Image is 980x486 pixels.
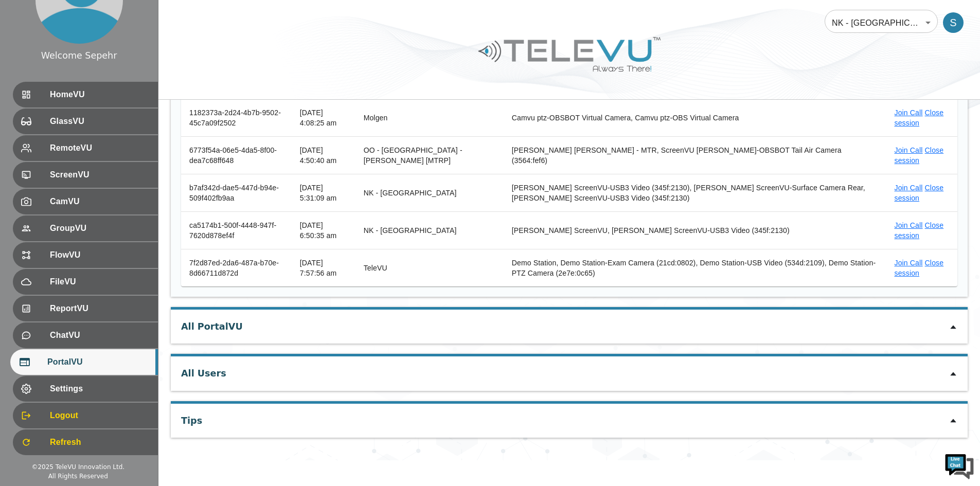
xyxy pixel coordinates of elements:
a: Join Call [895,221,923,229]
td: NK - [GEOGRAPHIC_DATA] [355,211,504,249]
span: ReportVU [50,302,150,315]
a: Close session [895,221,944,240]
img: Chat Widget [944,450,975,481]
a: Join Call [895,109,923,117]
a: Close session [895,109,944,127]
span: GlassVU [50,115,150,128]
span: Settings [50,383,150,395]
td: Molgen [355,99,504,136]
td: [DATE] 5:31:09 am [292,174,355,211]
td: [DATE] 7:57:56 am [292,249,355,286]
div: ReportVU [13,296,158,321]
td: NK - [GEOGRAPHIC_DATA] [355,174,504,211]
div: Settings [13,376,158,402]
div: Refresh [13,429,158,455]
a: Close session [895,146,944,165]
span: FileVU [50,276,150,288]
div: Logout [13,403,158,428]
th: b7af342d-dae5-447d-b94e-509f402fb9aa [181,174,292,211]
div: GlassVU [13,109,158,134]
div: Tips [181,404,202,433]
div: ScreenVU [13,162,158,188]
div: All PortalVU [181,310,243,338]
td: Demo Station, Demo Station-Exam Camera (21cd:0802), Demo Station-USB Video (534d:2109), Demo Stat... [504,249,886,286]
img: Logo [477,33,662,76]
span: GroupVU [50,222,150,235]
div: PortalVU [10,349,158,375]
span: We're online! [60,130,142,233]
span: FlowVU [50,249,150,261]
span: PortalVU [47,356,150,368]
div: NK - [GEOGRAPHIC_DATA] - [GEOGRAPHIC_DATA] [825,8,938,37]
div: HomeVU [13,82,158,107]
td: Camvu ptz-OBSBOT Virtual Camera, Camvu ptz-OBS Virtual Camera [504,99,886,136]
span: Logout [50,409,150,422]
td: TeleVU [355,249,504,286]
td: [DATE] 4:08:25 am [292,99,355,136]
div: RemoteVU [13,135,158,161]
th: 6773f54a-06e5-4da5-8f00-dea7c68ff648 [181,136,292,174]
div: Chat with us now [54,54,173,67]
div: GroupVU [13,215,158,241]
div: CamVU [13,189,158,214]
td: [PERSON_NAME] ScreenVU, [PERSON_NAME] ScreenVU-USB3 Video (345f:2130) [504,211,886,249]
a: Join Call [895,146,923,154]
td: [DATE] 6:50:35 am [292,211,355,249]
a: Close session [895,259,944,277]
th: ca5174b1-500f-4448-947f-7620d878ef4f [181,211,292,249]
th: 7f2d87ed-2da6-487a-b70e-8d66711d872d [181,249,292,286]
div: FileVU [13,269,158,295]
div: ChatVU [13,322,158,348]
div: S [943,12,964,33]
td: [PERSON_NAME] [PERSON_NAME] - MTR, ScreenVU [PERSON_NAME]-OBSBOT Tail Air Camera (3564:fef6) [504,136,886,174]
div: Minimize live chat window [169,5,193,30]
span: ScreenVU [50,169,150,181]
span: Refresh [50,436,150,448]
div: All Users [181,356,226,385]
span: RemoteVU [50,142,150,154]
td: [DATE] 4:50:40 am [292,136,355,174]
div: FlowVU [13,242,158,268]
span: CamVU [50,195,150,208]
a: Close session [895,184,944,202]
td: OO - [GEOGRAPHIC_DATA] - [PERSON_NAME] [MTRP] [355,136,504,174]
a: Join Call [895,259,923,267]
th: 1182373a-2d24-4b7b-9502-45c7a09f2502 [181,99,292,136]
img: d_736959983_company_1615157101543_736959983 [17,48,43,74]
span: HomeVU [50,88,150,101]
a: Join Call [895,184,923,192]
td: [PERSON_NAME] ScreenVU-USB3 Video (345f:2130), [PERSON_NAME] ScreenVU-Surface Camera Rear, [PERSO... [504,174,886,211]
textarea: Type your message and hit 'Enter' [5,281,196,317]
div: Welcome Sepehr [41,49,117,62]
span: ChatVU [50,329,150,341]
